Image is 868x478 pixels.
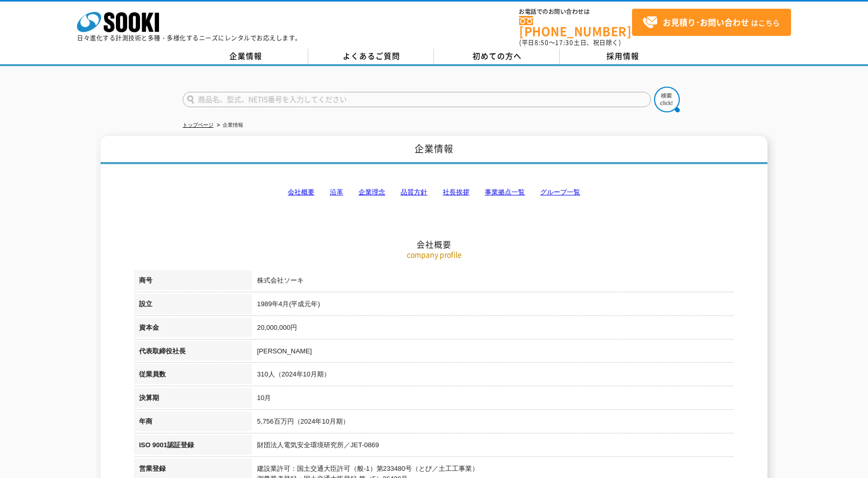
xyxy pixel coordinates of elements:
a: 沿革 [330,188,343,196]
a: トップページ [183,122,213,128]
a: 社長挨拶 [443,188,469,196]
p: 日々進化する計測技術と多種・多様化するニーズにレンタルでお応えします。 [77,35,302,41]
th: 商号 [134,270,252,294]
th: 代表取締役社長 [134,341,252,365]
span: はこちら [642,15,780,30]
input: 商品名、型式、NETIS番号を入力してください [183,92,651,107]
h2: 会社概要 [134,136,734,250]
span: (平日 ～ 土日、祝日除く) [519,38,621,47]
th: 従業員数 [134,364,252,388]
a: 品質方針 [401,188,427,196]
a: よくあるご質問 [308,49,434,64]
th: 決算期 [134,388,252,411]
a: 会社概要 [288,188,314,196]
a: 初めての方へ [434,49,560,64]
td: 310人（2024年10月期） [252,364,734,388]
th: 資本金 [134,317,252,341]
th: 年商 [134,411,252,435]
span: お電話でのお問い合わせは [519,9,632,15]
a: 企業理念 [359,188,385,196]
td: 株式会社ソーキ [252,270,734,294]
td: 20,000,000円 [252,317,734,341]
p: company profile [134,249,734,260]
a: お見積り･お問い合わせはこちら [632,9,791,36]
th: 設立 [134,294,252,317]
td: [PERSON_NAME] [252,341,734,365]
span: 8:50 [535,38,549,47]
li: 企業情報 [215,120,243,131]
a: [PHONE_NUMBER] [519,16,632,37]
th: ISO 9001認証登録 [134,435,252,459]
h1: 企業情報 [101,136,767,164]
td: 5,756百万円（2024年10月期） [252,411,734,435]
span: 17:30 [555,38,574,47]
a: グループ一覧 [540,188,580,196]
strong: お見積り･お問い合わせ [663,16,749,28]
td: 財団法人電気安全環境研究所／JET-0869 [252,435,734,459]
td: 1989年4月(平成元年) [252,294,734,317]
a: 採用情報 [560,49,685,64]
span: 初めての方へ [472,50,522,62]
a: 事業拠点一覧 [485,188,525,196]
td: 10月 [252,388,734,411]
a: 企業情報 [183,49,308,64]
img: btn_search.png [654,87,680,112]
